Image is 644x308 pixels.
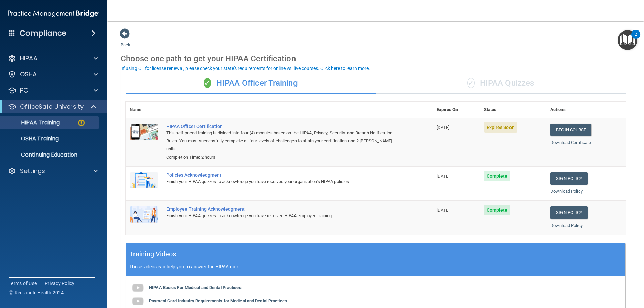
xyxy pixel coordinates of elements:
[166,129,399,153] div: This self-paced training is divided into four (4) modules based on the HIPAA, Privacy, Security, ...
[20,28,66,38] h4: Compliance
[550,223,583,228] a: Download Policy
[437,174,449,179] span: [DATE]
[131,295,145,308] img: gray_youtube_icon.38fcd6cc.png
[376,73,626,94] div: HIPAA Quizzes
[131,281,145,295] img: gray_youtube_icon.38fcd6cc.png
[9,280,37,287] a: Terms of Use
[8,86,98,95] a: PCI
[484,122,517,133] span: Expires Soon
[121,65,371,72] button: If using CE for license renewal, please check your state's requirements for online vs. live cours...
[8,7,99,20] img: PMB logo
[550,172,588,185] a: Sign Policy
[618,30,637,50] button: Open Resource Center, 2 new notifications
[8,70,98,78] a: OSHA
[166,153,399,161] div: Completion Time: 2 hours
[484,205,511,215] span: Complete
[121,49,631,68] div: Choose one path to get your HIPAA Certification
[166,172,399,178] div: Policies Acknowledgment
[20,54,37,62] p: HIPAA
[166,178,399,186] div: Finish your HIPAA quizzes to acknowledge you have received your organization’s HIPAA policies.
[121,34,130,47] a: Back
[20,70,37,78] p: OSHA
[20,167,45,175] p: Settings
[437,125,449,130] span: [DATE]
[126,102,162,118] th: Name
[204,78,211,88] span: ✓
[149,285,241,290] b: HIPAA Basics For Medical and Dental Practices
[550,124,591,136] a: Begin Course
[8,167,98,175] a: Settings
[9,289,64,296] span: Ⓒ Rectangle Health 2024
[480,102,547,118] th: Status
[166,212,399,220] div: Finish your HIPAA quizzes to acknowledge you have received HIPAA employee training.
[4,119,60,126] p: HIPAA Training
[4,135,59,142] p: OSHA Training
[433,102,480,118] th: Expires On
[166,124,399,129] a: HIPAA Officer Certification
[129,248,176,260] h5: Training Videos
[8,103,97,111] a: OfficeSafe University
[149,298,287,303] b: Payment Card Industry Requirements for Medical and Dental Practices
[467,78,475,88] span: ✓
[122,66,370,71] div: If using CE for license renewal, please check your state's requirements for online vs. live cours...
[4,151,96,158] p: Continuing Education
[550,206,588,219] a: Sign Policy
[546,102,626,118] th: Actions
[126,73,376,94] div: HIPAA Officer Training
[45,280,75,287] a: Privacy Policy
[166,206,399,212] div: Employee Training Acknowledgment
[77,119,86,127] img: warning-circle.0cc9ac19.png
[550,140,591,145] a: Download Certificate
[20,86,30,95] p: PCI
[20,103,84,111] p: OfficeSafe University
[8,54,98,62] a: HIPAA
[550,189,583,194] a: Download Policy
[129,264,622,269] p: These videos can help you to answer the HIPAA quiz
[437,208,449,213] span: [DATE]
[635,34,637,43] div: 2
[484,171,511,181] span: Complete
